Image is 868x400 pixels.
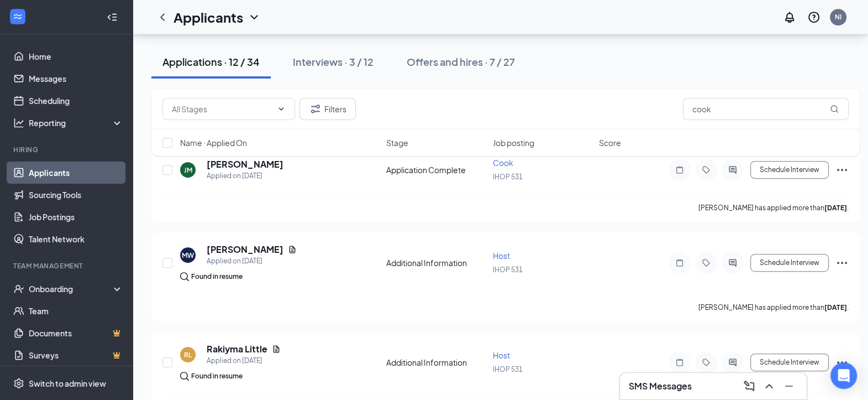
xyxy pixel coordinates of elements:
[780,377,798,395] button: Minimize
[29,162,123,184] a: Applicants
[180,272,189,281] img: search.bf7aa3482b7795d4f01b.svg
[835,12,841,22] div: NI
[835,256,849,269] svg: Ellipses
[272,345,281,354] svg: Document
[492,251,509,261] span: Host
[13,145,121,154] div: Hiring
[807,11,820,24] svg: QuestionInfo
[699,165,713,174] svg: Tag
[492,266,522,274] span: IHOP 531
[750,161,829,179] button: Schedule Interview
[107,12,118,23] svg: Collapse
[599,137,621,148] span: Score
[29,300,123,322] a: Team
[783,11,796,24] svg: Notifications
[248,11,261,24] svg: ChevronDown
[782,380,796,393] svg: Minimize
[29,90,123,112] a: Scheduling
[180,372,189,381] img: search.bf7aa3482b7795d4f01b.svg
[673,258,686,267] svg: Note
[277,105,286,113] svg: ChevronDown
[173,8,243,27] h1: Applicants
[743,380,756,393] svg: ComposeMessage
[182,251,194,260] div: MW
[180,137,247,148] span: Name · Applied On
[191,371,243,382] div: Found in resume
[698,303,849,312] p: [PERSON_NAME] has applied more than .
[386,137,408,148] span: Stage
[629,380,692,392] h3: SMS Messages
[492,350,509,360] span: Host
[13,117,24,128] svg: Analysis
[726,358,739,367] svg: ActiveChat
[309,102,322,116] svg: Filter
[830,362,857,389] div: Open Intercom Messenger
[29,117,124,128] div: Reporting
[13,378,24,389] svg: Settings
[299,98,356,120] button: Filter Filters
[29,283,114,294] div: Onboarding
[492,173,522,181] span: IHOP 531
[492,365,522,373] span: IHOP 531
[386,257,486,268] div: Additional Information
[760,377,778,395] button: ChevronUp
[184,165,192,175] div: JM
[726,258,739,267] svg: ActiveChat
[386,357,486,368] div: Additional Information
[699,258,713,267] svg: Tag
[726,165,739,174] svg: ActiveChat
[29,45,123,67] a: Home
[29,344,123,366] a: SurveysCrown
[162,55,260,69] div: Applications · 12 / 34
[29,378,106,389] div: Switch to admin view
[207,343,267,355] h5: Rakiyma Little
[824,303,847,311] b: [DATE]
[673,358,686,367] svg: Note
[29,184,123,206] a: Sourcing Tools
[207,256,297,267] div: Applied on [DATE]
[29,67,123,90] a: Messages
[762,380,776,393] svg: ChevronUp
[288,245,297,254] svg: Document
[740,377,758,395] button: ComposeMessage
[835,163,849,176] svg: Ellipses
[13,283,24,294] svg: UserCheck
[207,243,283,256] h5: [PERSON_NAME]
[830,105,839,113] svg: MagnifyingGlass
[29,228,123,250] a: Talent Network
[207,355,281,366] div: Applied on [DATE]
[172,103,272,115] input: All Stages
[699,358,713,367] svg: Tag
[13,261,121,271] div: Team Management
[293,55,373,69] div: Interviews · 3 / 12
[683,98,849,120] input: Search in applications
[673,165,686,174] svg: Note
[407,55,515,69] div: Offers and hires · 7 / 27
[191,271,243,282] div: Found in resume
[207,170,283,181] div: Applied on [DATE]
[835,356,849,369] svg: Ellipses
[386,164,486,175] div: Application Complete
[750,254,829,272] button: Schedule Interview
[12,11,23,22] svg: WorkstreamLogo
[29,322,123,344] a: DocumentsCrown
[824,204,847,212] b: [DATE]
[492,137,534,148] span: Job posting
[750,354,829,371] button: Schedule Interview
[698,203,849,212] p: [PERSON_NAME] has applied more than .
[184,350,192,360] div: RL
[29,206,123,228] a: Job Postings
[156,11,169,24] svg: ChevronLeft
